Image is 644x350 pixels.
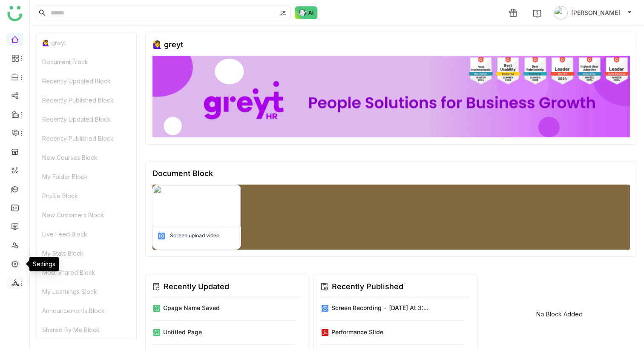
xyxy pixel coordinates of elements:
[37,91,136,110] div: Recently Published Block
[163,303,220,312] div: Gpage name saved
[37,186,136,205] div: Profile Block
[37,301,136,320] div: Announcements Block
[295,6,318,19] img: ask-buddy-normal.svg
[331,303,428,312] div: Screen recording - [DATE] at 3:...
[37,148,136,167] div: New Courses Block
[37,52,136,71] div: Document Block
[152,56,630,137] img: 68ca8a786afc163911e2cfd3
[331,327,383,336] div: performance slide
[37,110,136,129] div: Recently Updated Block
[37,244,136,263] div: My Stats Block
[552,6,634,20] button: [PERSON_NAME]
[37,320,136,339] div: Shared By Me Block
[280,10,287,17] img: search-type.svg
[37,129,136,148] div: Recently Published Block
[536,310,583,318] div: No Block Added
[332,281,403,293] div: Recently Published
[37,205,136,225] div: New Customers Block
[170,232,219,239] div: Screen upload video
[37,167,136,186] div: My Folder Block
[163,327,202,336] div: Untitled Page
[164,281,229,293] div: Recently Updated
[37,282,136,301] div: My Learnings Block
[37,71,136,91] div: Recently Updated Block
[571,8,620,17] span: [PERSON_NAME]
[7,6,23,21] img: logo
[152,169,213,178] div: Document Block
[554,6,568,20] img: avatar
[157,232,166,240] img: mp4.svg
[37,225,136,244] div: Live Feed Block
[533,9,541,18] img: help.svg
[37,263,136,282] div: Most Shared Block
[152,40,183,49] div: 🙋‍♀️ greyt
[37,33,136,52] div: 🙋‍♀️ greyt
[153,185,241,227] img: 68d62a861a154208cbbd759d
